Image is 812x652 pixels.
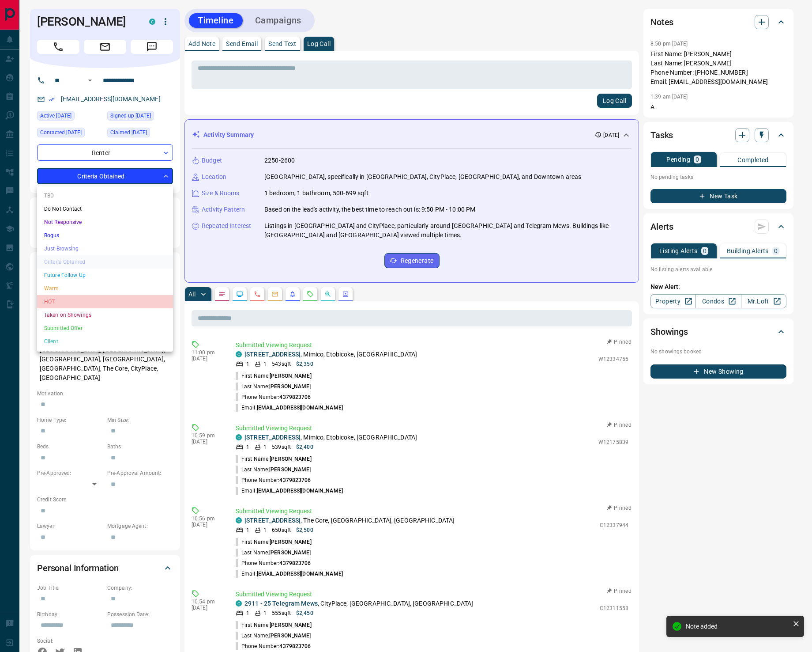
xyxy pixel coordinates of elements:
[37,282,173,295] li: Warm
[37,202,173,216] li: Do Not Contact
[37,295,173,308] li: HOT
[37,322,173,335] li: Submitted Offer
[37,242,173,255] li: Just Browsing
[37,308,173,322] li: Taken on Showings
[686,623,789,630] div: Note added
[37,335,173,348] li: Client
[37,189,173,202] li: TBD
[37,269,173,282] li: Future Follow Up
[37,229,173,242] li: Bogus
[37,216,173,229] li: Not Responsive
